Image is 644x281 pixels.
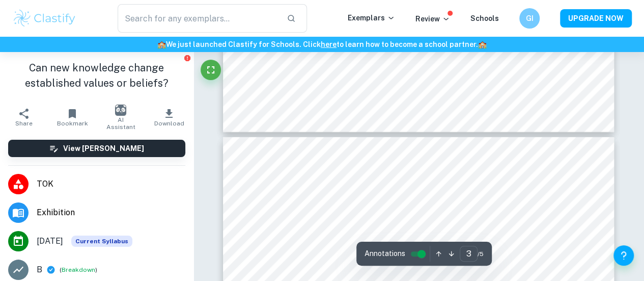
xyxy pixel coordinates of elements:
span: / 5 [478,249,484,259]
button: Fullscreen [201,60,221,80]
button: Report issue [184,54,191,62]
span: ( ) [60,265,97,275]
span: Current Syllabus [71,236,132,247]
h6: GI [524,13,536,24]
span: Annotations [365,248,405,259]
a: here [321,40,337,48]
button: AI Assistant [97,103,145,132]
button: Help and Feedback [613,245,634,266]
span: [DATE] [37,235,63,247]
button: Bookmark [48,103,97,132]
span: Share [15,120,33,127]
p: Review [415,13,450,24]
span: Exhibition [37,207,185,219]
button: View [PERSON_NAME] [8,140,185,157]
img: Clastify logo [12,8,77,29]
h6: We just launched Clastify for Schools. Click to learn how to become a school partner. [2,39,642,50]
input: Search for any exemplars... [118,4,278,33]
h1: Can new knowledge change established values or beliefs? [8,60,185,91]
h6: View [PERSON_NAME] [63,143,144,154]
span: Download [154,120,184,127]
button: GI [519,8,540,29]
span: 🏫 [157,40,166,48]
div: This exemplar is based on the current syllabus. Feel free to refer to it for inspiration/ideas wh... [71,236,132,247]
span: TOK [37,178,185,190]
p: Exemplars [348,12,395,23]
a: Schools [470,14,499,22]
img: AI Assistant [115,105,126,116]
span: AI Assistant [103,116,139,131]
button: UPGRADE NOW [560,9,632,28]
span: 🏫 [478,40,487,48]
button: Download [145,103,193,132]
button: Breakdown [62,265,95,274]
span: Bookmark [57,120,88,127]
p: B [37,264,42,276]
